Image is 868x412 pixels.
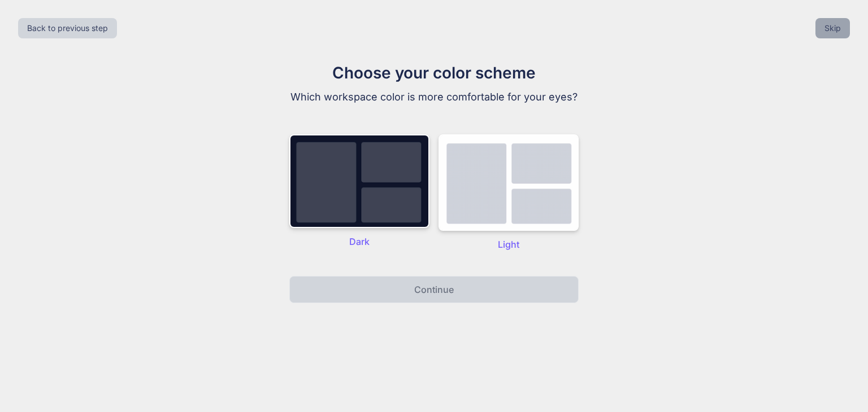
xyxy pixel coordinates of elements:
[289,235,429,248] p: Dark
[414,283,454,296] p: Continue
[244,89,624,105] p: Which workspace color is more comfortable for your eyes?
[244,61,624,85] h1: Choose your color scheme
[439,134,579,231] img: dark
[439,238,579,251] p: Light
[815,18,850,38] button: Skip
[289,134,429,228] img: dark
[289,276,579,303] button: Continue
[18,18,117,38] button: Back to previous step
